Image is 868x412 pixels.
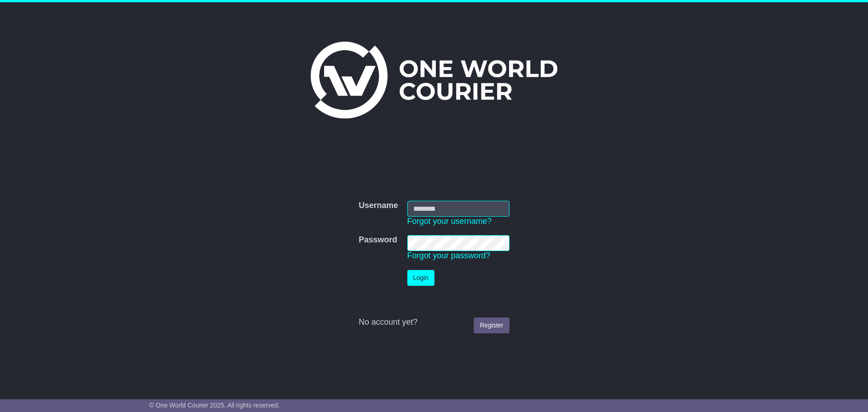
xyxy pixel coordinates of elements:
img: One World [311,42,557,118]
label: Password [359,235,397,245]
div: No account yet? [359,317,509,327]
a: Register [474,317,509,333]
a: Forgot your password? [407,251,491,260]
button: Login [407,270,434,286]
a: Forgot your username? [407,217,492,226]
label: Username [359,201,398,211]
span: © One World Courier 2025. All rights reserved. [149,402,280,409]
